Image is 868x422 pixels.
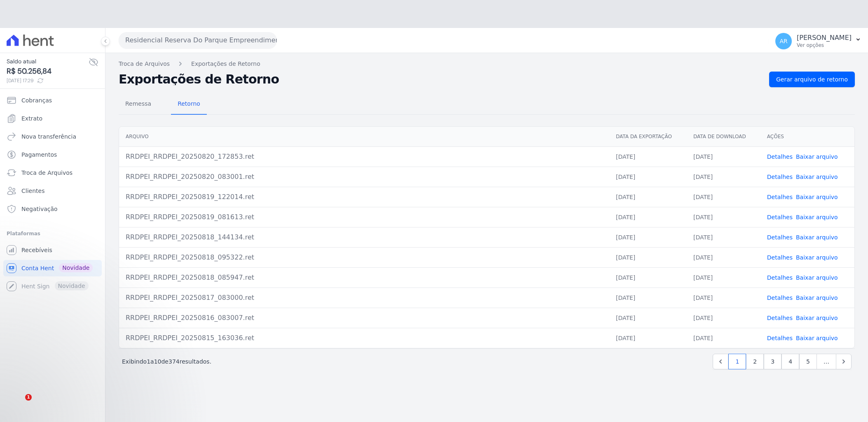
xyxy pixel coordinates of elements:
[609,187,687,207] td: [DATE]
[796,274,838,281] a: Baixar arquivo
[609,308,687,328] td: [DATE]
[767,315,793,321] a: Detalhes
[767,194,793,200] a: Detalhes
[191,60,260,68] a: Exportações de Retorno
[687,207,760,227] td: [DATE]
[6,342,171,400] iframe: Intercom notifications mensagem
[687,288,760,308] td: [DATE]
[609,288,687,308] td: [DATE]
[119,60,170,68] a: Troca de Arquivos
[779,38,787,44] span: AR
[767,254,793,261] a: Detalhes
[126,253,603,262] div: RRDPEI_RRDPEI_20250818_095322.ret
[797,42,852,49] p: Ver opções
[126,172,603,182] div: RRDPEI_RRDPEI_20250820_083001.ret
[21,187,44,195] span: Clientes
[767,234,793,241] a: Detalhes
[781,354,799,369] a: 4
[799,354,817,369] a: 5
[746,354,764,369] a: 2
[21,96,52,104] span: Cobranças
[767,335,793,341] a: Detalhes
[126,293,603,303] div: RRDPEI_RRDPEI_20250817_083000.ret
[119,94,158,115] a: Remessa
[126,273,603,283] div: RRDPEI_RRDPEI_20250818_085947.ret
[796,294,838,301] a: Baixar arquivo
[126,152,603,162] div: RRDPEI_RRDPEI_20250820_172853.ret
[796,174,838,180] a: Baixar arquivo
[7,77,89,84] span: [DATE] 17:29
[7,66,89,77] span: R$ 50.256,84
[173,95,205,112] span: Retorno
[59,263,93,272] span: Novidade
[796,335,838,341] a: Baixar arquivo
[21,246,52,254] span: Recebíveis
[609,328,687,348] td: [DATE]
[21,151,57,159] span: Pagamentos
[687,227,760,248] td: [DATE]
[120,95,156,112] span: Remessa
[687,328,760,348] td: [DATE]
[3,146,102,163] a: Pagamentos
[3,242,102,258] a: Recebíveis
[796,194,838,200] a: Baixar arquivo
[767,174,793,180] a: Detalhes
[21,132,76,141] span: Nova transferência
[767,274,793,281] a: Detalhes
[776,75,848,83] span: Gerar arquivo de retorno
[3,128,102,145] a: Nova transferência
[7,57,89,66] span: Saldo atual
[119,32,277,49] button: Residencial Reserva Do Parque Empreendimento Imobiliario LTDA
[3,183,102,199] a: Clientes
[687,248,760,268] td: [DATE]
[687,147,760,167] td: [DATE]
[767,153,793,160] a: Detalhes
[836,354,852,369] a: Next
[609,207,687,227] td: [DATE]
[687,187,760,207] td: [DATE]
[126,232,603,242] div: RRDPEI_RRDPEI_20250818_144134.ret
[764,354,781,369] a: 3
[8,394,28,414] iframe: Intercom live chat
[119,74,763,85] h2: Exportações de Retorno
[21,169,73,177] span: Troca de Arquivos
[7,92,98,294] nav: Sidebar
[3,92,102,109] a: Cobranças
[25,394,32,401] span: 1
[119,60,855,68] nav: Breadcrumb
[21,114,42,123] span: Extrato
[609,227,687,248] td: [DATE]
[760,127,854,147] th: Ações
[3,260,102,276] a: Conta Hent Novidade
[126,333,603,343] div: RRDPEI_RRDPEI_20250815_163036.ret
[21,264,54,272] span: Conta Hent
[609,167,687,187] td: [DATE]
[767,294,793,301] a: Detalhes
[3,165,102,181] a: Troca de Arquivos
[817,354,836,369] span: …
[687,268,760,288] td: [DATE]
[687,167,760,187] td: [DATE]
[767,214,793,220] a: Detalhes
[21,205,58,213] span: Negativação
[609,268,687,288] td: [DATE]
[7,229,98,239] div: Plataformas
[171,94,207,115] a: Retorno
[609,127,687,147] th: Data da Exportação
[687,308,760,328] td: [DATE]
[126,192,603,202] div: RRDPEI_RRDPEI_20250819_122014.ret
[3,201,102,217] a: Negativação
[687,127,760,147] th: Data de Download
[796,315,838,321] a: Baixar arquivo
[713,354,728,369] a: Previous
[119,127,609,147] th: Arquivo
[796,214,838,220] a: Baixar arquivo
[769,30,868,53] button: AR [PERSON_NAME] Ver opções
[728,354,746,369] a: 1
[3,110,102,127] a: Extrato
[609,147,687,167] td: [DATE]
[796,254,838,261] a: Baixar arquivo
[126,212,603,222] div: RRDPEI_RRDPEI_20250819_081613.ret
[126,313,603,323] div: RRDPEI_RRDPEI_20250816_083007.ret
[168,358,180,365] span: 374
